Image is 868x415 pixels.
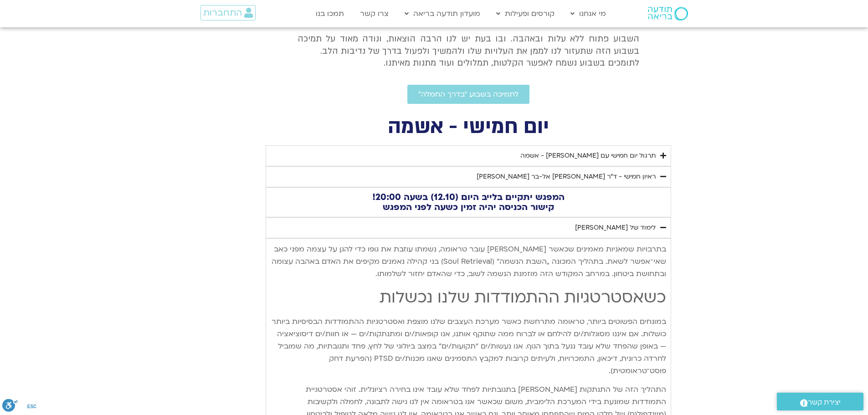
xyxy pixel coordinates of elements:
[311,5,349,22] a: תמכו בנו
[407,85,529,104] a: לתמיכה בשבוע ״בדרך החמלה״
[271,316,666,377] p: במונחים הפשוטים ביותר, טראומה מתרחשת כאשר מערכת העצבים שלנו מוצפת ואסטרטגיות ההתמודדות הבסיסיות ב...
[355,5,393,22] a: צרו קשר
[200,5,256,20] a: התחברות
[418,90,519,98] span: לתמיכה בשבוע ״בדרך החמלה״
[271,243,666,280] p: בתרבויות שמאניות מאמינים שכאשר [PERSON_NAME] עובר טראומה, נשמתו עוזבת את גופו כדי להגן על עצמה מפ...
[400,5,485,22] a: מועדון תודעה בריאה
[266,166,671,187] summary: ראיון חמישי - ד"ר [PERSON_NAME] אל-בר [PERSON_NAME]
[271,287,666,308] h1: כשאסטרטגיות ההתמודדות שלנו נכשלות
[271,192,666,212] h2: המפגש יתקיים בלייב היום (12.10) בשעה 20:00! קישור הכניסה יהיה זמין כשעה לפני המפגש
[203,8,242,18] span: התחברות
[777,393,863,410] a: יצירת קשר
[477,171,656,182] div: ראיון חמישי - ד"ר [PERSON_NAME] אל-בר [PERSON_NAME]
[266,118,671,136] h2: יום חמישי - אשמה
[266,145,671,166] summary: תרגול יום חמישי עם [PERSON_NAME] - אשמה
[808,396,841,409] span: יצירת קשר
[575,222,656,233] div: לימוד של [PERSON_NAME]
[566,5,611,22] a: מי אנחנו
[492,5,559,22] a: קורסים ופעילות
[648,7,688,20] img: תודעה בריאה
[520,150,656,161] div: תרגול יום חמישי עם [PERSON_NAME] - אשמה
[298,33,639,69] p: השבוע פתוח ללא עלות ובאהבה. ובו בעת יש לנו הרבה הוצאות, ונודה מאוד על תמיכה בשבוע הזה שתעזור לנו ...
[266,217,671,238] summary: לימוד של [PERSON_NAME]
